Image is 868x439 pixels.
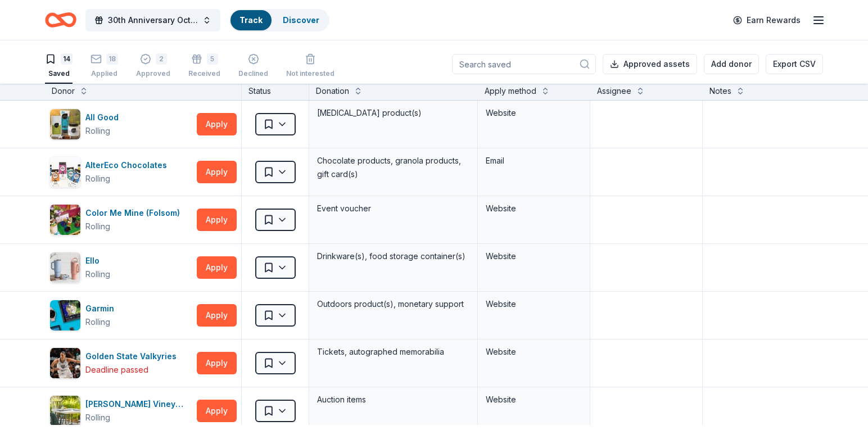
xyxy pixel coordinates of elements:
button: Apply [197,209,237,231]
button: Image for AlterEco ChocolatesAlterEco ChocolatesRolling [49,156,192,188]
div: Rolling [85,268,110,281]
div: Approved [136,69,170,78]
div: Rolling [85,172,110,185]
button: Image for Honig Vineyard and Winery[PERSON_NAME] Vineyard and WineryRolling [49,395,192,427]
div: Outdoors product(s), monetary support [316,296,471,312]
button: Export CSV [766,54,823,74]
button: 2Approved [136,49,170,84]
img: Image for Color Me Mine (Folsom) [50,205,80,235]
a: Track [239,15,263,25]
div: Rolling [85,315,110,329]
div: Donor [52,84,75,98]
div: Apply method [485,84,536,98]
button: 18Applied [91,49,118,84]
span: 30th Anniversary Octoberfest for a Cause [108,13,198,27]
div: Website [486,345,582,359]
button: Image for ElloElloRolling [49,252,192,283]
div: AlterEco Chocolates [85,159,171,172]
div: [PERSON_NAME] Vineyard and Winery [85,397,192,411]
div: Website [486,202,582,215]
a: Earn Rewards [726,10,807,30]
div: Donation [316,84,349,98]
div: Ello [85,254,110,268]
div: Tickets, autographed memorabilia [316,344,471,360]
div: Website [486,250,582,263]
div: Email [486,154,582,168]
button: 14Saved [45,49,73,84]
div: Declined [238,69,268,78]
button: Apply [197,304,237,327]
button: Approved assets [603,54,697,74]
button: Apply [197,113,237,135]
button: Image for Golden State ValkyriesGolden State ValkyriesDeadline passed [49,347,192,379]
img: Image for Honig Vineyard and Winery [50,396,80,426]
button: 5Received [188,49,220,84]
button: Apply [197,161,237,183]
button: Image for All GoodAll GoodRolling [49,108,192,140]
div: Auction items [316,392,471,408]
img: Image for AlterEco Chocolates [50,157,80,187]
div: Color Me Mine (Folsom) [85,206,184,220]
div: Deadline passed [85,363,148,377]
div: Rolling [85,124,110,138]
img: Image for Garmin [50,300,80,331]
button: Image for GarminGarminRolling [49,300,192,331]
div: Saved [45,69,73,78]
button: 30th Anniversary Octoberfest for a Cause [85,9,220,31]
div: Notes [709,84,731,98]
div: Website [486,106,582,120]
img: Image for Ello [50,252,80,283]
div: Event voucher [316,201,471,216]
div: 2 [156,53,167,65]
div: Garmin [85,302,119,315]
button: Apply [197,256,237,279]
button: Apply [197,400,237,422]
div: Website [486,297,582,311]
div: Not interested [286,69,334,78]
div: Received [188,69,220,78]
div: Assignee [597,84,631,98]
button: Add donor [704,54,759,74]
input: Search saved [452,54,596,74]
button: Image for Color Me Mine (Folsom)Color Me Mine (Folsom)Rolling [49,204,192,236]
button: Apply [197,352,237,374]
div: All Good [85,111,123,124]
div: Rolling [85,411,110,424]
div: Applied [91,69,118,78]
div: Drinkware(s), food storage container(s) [316,248,471,264]
div: 14 [61,53,73,65]
button: TrackDiscover [229,9,329,31]
div: 18 [106,53,118,65]
a: Discover [283,15,319,25]
div: Chocolate products, granola products, gift card(s) [316,153,471,182]
div: Golden State Valkyries [85,350,181,363]
div: Website [486,393,582,406]
a: Home [45,7,76,33]
div: Status [242,80,309,100]
div: [MEDICAL_DATA] product(s) [316,105,471,121]
div: Rolling [85,220,110,233]
button: Declined [238,49,268,84]
img: Image for Golden State Valkyries [50,348,80,378]
button: Not interested [286,49,334,84]
div: 5 [207,53,218,65]
img: Image for All Good [50,109,80,139]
